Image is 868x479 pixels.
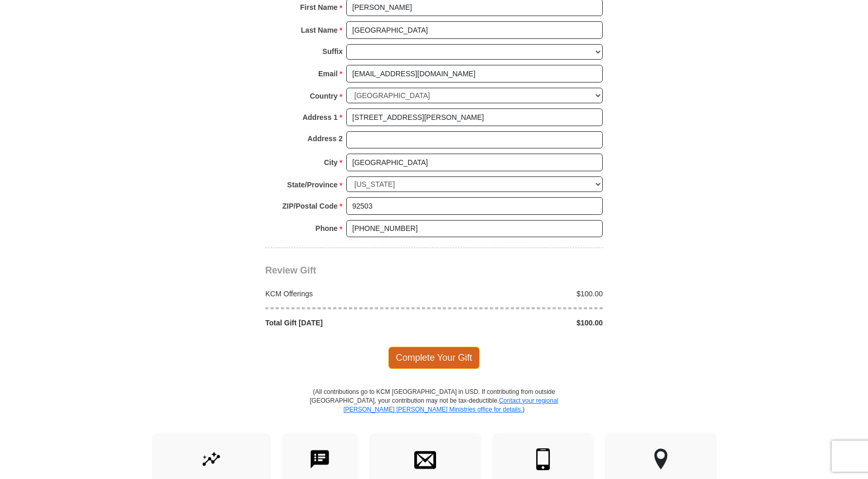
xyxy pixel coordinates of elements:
strong: Email [318,66,337,81]
img: other-region [654,448,668,470]
div: KCM Offerings [260,289,435,299]
div: $100.00 [434,318,608,328]
span: Complete Your Gift [388,347,480,368]
strong: Phone [316,221,338,236]
div: $100.00 [434,289,608,299]
span: Review Gift [265,265,316,276]
p: (All contributions go to KCM [GEOGRAPHIC_DATA] in USD. If contributing from outside [GEOGRAPHIC_D... [309,388,559,433]
strong: Last Name [301,23,338,37]
strong: City [324,155,337,170]
strong: State/Province [287,177,337,192]
img: give-by-stock.svg [200,448,222,470]
div: Total Gift [DATE] [260,318,435,328]
a: Contact your regional [PERSON_NAME] [PERSON_NAME] Ministries office for details. [343,397,558,413]
img: envelope.svg [414,448,436,470]
img: mobile.svg [532,448,554,470]
strong: Address 1 [303,110,338,125]
img: text-to-give.svg [309,448,331,470]
strong: ZIP/Postal Code [282,199,338,213]
strong: Suffix [322,44,343,59]
strong: Address 2 [307,131,343,146]
strong: Country [310,89,338,103]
